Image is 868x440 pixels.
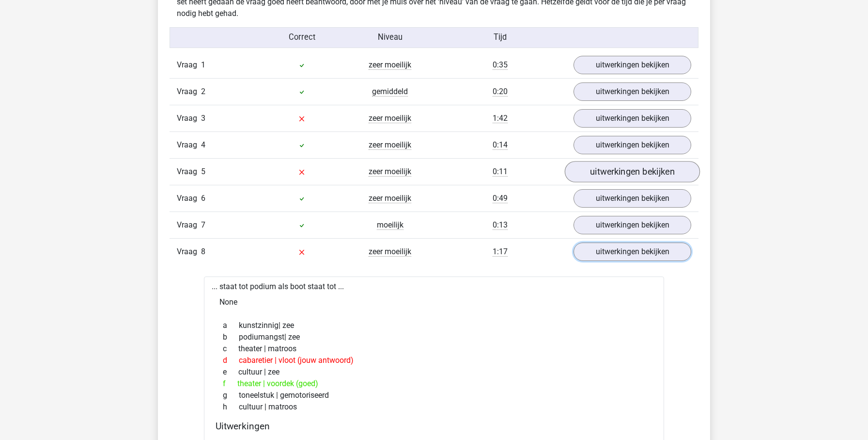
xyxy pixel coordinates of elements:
[223,378,237,390] span: f
[201,87,205,96] span: 2
[223,331,239,343] span: b
[377,220,403,230] span: moeilijk
[177,139,201,151] span: Vraag
[216,343,652,355] div: theater | matroos
[573,136,691,154] a: uitwerkingen bekijken
[223,401,239,413] span: h
[573,82,691,101] a: uitwerkingen bekijken
[216,421,652,432] h4: Uitwerkingen
[177,193,201,204] span: Vraag
[216,401,652,413] div: cultuur | matroos
[434,32,566,44] div: Tijd
[223,390,239,401] span: g
[369,194,411,203] span: zeer moeilijk
[493,87,508,97] span: 0:20
[216,331,652,343] div: podiumangst| zee
[177,246,201,258] span: Vraag
[223,366,238,378] span: e
[493,194,508,203] span: 0:49
[369,60,411,70] span: zeer moeilijk
[346,32,434,44] div: Niveau
[573,216,691,234] a: uitwerkingen bekijken
[258,32,346,44] div: Correct
[216,366,652,378] div: cultuur | zee
[573,243,691,261] a: uitwerkingen bekijken
[216,320,652,331] div: kunstzinnig| zee
[201,60,205,69] span: 1
[573,189,691,208] a: uitwerkingen bekijken
[201,194,205,203] span: 6
[493,247,508,257] span: 1:17
[212,293,656,312] div: None
[201,220,205,229] span: 7
[201,247,205,256] span: 8
[369,114,411,123] span: zeer moeilijk
[369,167,411,177] span: zeer moeilijk
[493,60,508,70] span: 0:35
[223,355,239,366] span: d
[372,87,408,97] span: gemiddeld
[177,113,201,124] span: Vraag
[369,140,411,150] span: zeer moeilijk
[216,355,652,366] div: cabaretier | vloot (jouw antwoord)
[223,320,239,331] span: a
[201,114,205,123] span: 3
[573,56,691,74] a: uitwerkingen bekijken
[216,390,652,401] div: toneelstuk | gemotoriseerd
[201,140,205,149] span: 4
[493,114,508,123] span: 1:42
[493,220,508,230] span: 0:13
[177,59,201,71] span: Vraag
[216,378,652,390] div: theater | voordek (goed)
[369,247,411,257] span: zeer moeilijk
[177,219,201,231] span: Vraag
[201,167,205,176] span: 5
[223,343,238,355] span: c
[177,86,201,98] span: Vraag
[565,161,700,182] a: uitwerkingen bekijken
[493,167,508,177] span: 0:11
[493,140,508,150] span: 0:14
[573,109,691,128] a: uitwerkingen bekijken
[177,166,201,178] span: Vraag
